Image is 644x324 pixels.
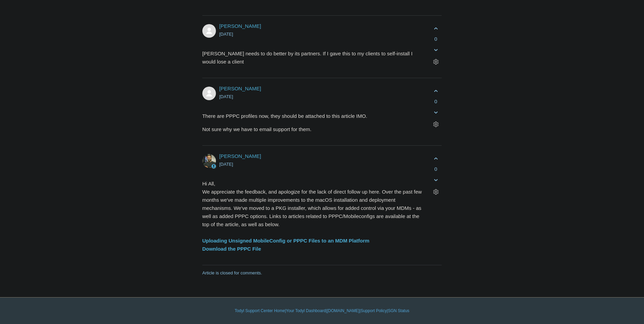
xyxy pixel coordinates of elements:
p: There are PPPC profiles now, they should be attached to this article IMO. [202,112,423,120]
button: This comment was not helpful [430,107,442,119]
time: 01/04/2024, 14:10 [219,94,233,99]
time: 01/25/2024, 12:44 [219,162,233,167]
button: This comment was helpful [430,22,442,34]
a: Todyl Support Center Home [235,308,285,314]
span: 0 [430,35,442,43]
a: [PERSON_NAME] [219,86,261,91]
button: This comment was not helpful [430,174,442,186]
button: This comment was helpful [430,152,442,164]
span: James Rivett [219,86,261,91]
a: Support Policy [361,308,387,314]
a: Your Todyl Dashboard [286,308,326,314]
p: Hi All, We appreciate the feedback, and apologize for the lack of direct follow up here. Over the... [202,180,423,253]
a: [PERSON_NAME] [219,153,261,159]
div: | | | | [125,308,519,314]
button: Comment actions [430,56,442,68]
button: Comment actions [430,119,442,130]
button: Comment actions [430,186,442,198]
p: [PERSON_NAME] needs to do better by its partners. If I gave this to my clients to self-install I ... [202,50,423,66]
a: [DOMAIN_NAME] [327,308,360,314]
a: SGN Status [388,308,409,314]
p: Not sure why we have to email support for them. [202,125,423,133]
span: 0 [430,98,442,106]
span: Kevin Vinitsky [219,23,261,29]
p: Article is closed for comments. [202,270,262,276]
button: This comment was not helpful [430,44,442,56]
button: This comment was helpful [430,85,442,97]
a: Download the PPPC File [202,246,261,252]
span: 0 [430,165,442,173]
a: [PERSON_NAME] [219,23,261,29]
span: James Pellizzi [219,153,261,159]
time: 01/03/2024, 21:42 [219,32,233,37]
a: Uploading Unsigned MobileConfig or PPPC Files to an MDM Platform [202,238,370,244]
